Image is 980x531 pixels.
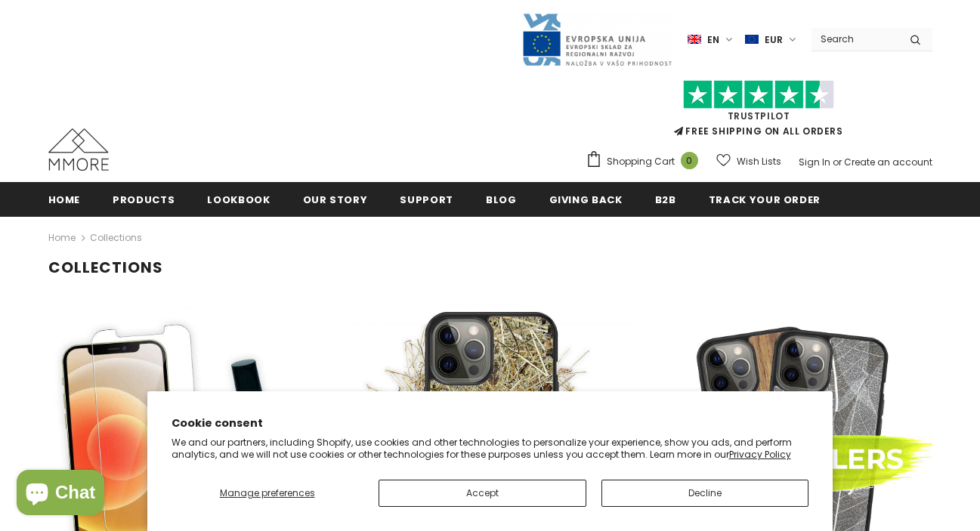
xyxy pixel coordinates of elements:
a: Track your order [709,182,821,216]
a: Privacy Policy [729,448,791,461]
a: Home [48,229,76,247]
span: EUR [765,32,783,48]
button: Decline [601,480,809,507]
p: We and our partners, including Shopify, use cookies and other technologies to personalize your ex... [172,437,809,460]
a: Products [113,182,175,216]
h1: Collections [48,258,932,277]
span: Track your order [709,193,821,207]
span: Collections [90,229,142,247]
a: Shopping Cart 0 [586,150,706,173]
a: Create an account [844,156,932,168]
span: Home [48,193,81,207]
span: FREE SHIPPING ON ALL ORDERS [586,87,932,137]
h2: Cookie consent [172,415,809,431]
span: Blog [486,193,517,207]
span: Products [113,193,175,207]
a: Trustpilot [728,110,790,122]
a: Blog [486,182,517,216]
a: Home [48,182,81,216]
span: en [707,32,719,48]
a: support [400,182,453,216]
span: or [833,156,842,168]
img: Trust Pilot Stars [683,80,834,110]
a: Our Story [303,182,368,216]
img: i-lang-1.png [688,33,701,46]
a: Wish Lists [716,148,781,174]
span: 0 [681,152,698,169]
span: support [400,193,453,207]
button: Manage preferences [172,480,363,507]
a: Sign In [799,156,830,168]
span: Shopping Cart [607,154,675,169]
span: Lookbook [207,193,270,207]
a: B2B [655,182,676,216]
span: Manage preferences [220,486,315,499]
span: Wish Lists [737,154,781,169]
span: B2B [655,193,676,207]
a: Javni Razpis [521,32,672,45]
a: Lookbook [207,182,270,216]
span: Our Story [303,193,368,207]
input: Search Site [812,28,898,50]
button: Accept [379,480,586,507]
span: Giving back [549,193,623,207]
img: MMORE Cases [48,128,109,171]
img: Javni Razpis [521,12,672,67]
inbox-online-store-chat: Shopify online store chat [12,470,109,519]
a: Giving back [549,182,623,216]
